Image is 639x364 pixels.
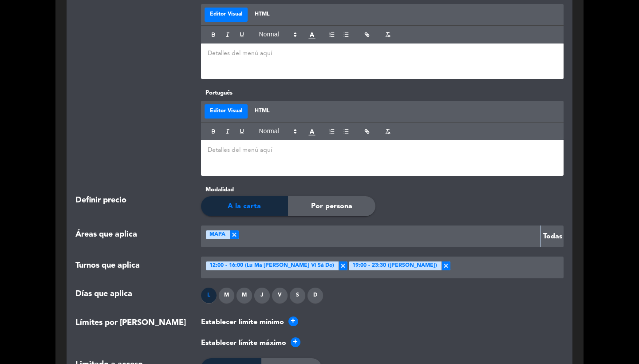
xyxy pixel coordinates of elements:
[75,228,137,241] span: Áreas que aplica
[201,317,298,328] button: Establecer límite mínimo+
[254,288,270,303] div: J
[540,226,564,247] button: Todas
[311,201,352,212] span: Por persona
[209,230,225,239] span: MAPA
[75,259,140,272] span: Turnos que aplica
[201,288,217,303] div: L
[249,104,275,119] button: HTML
[230,230,239,239] span: ×
[249,8,275,22] button: HTML
[201,88,564,98] label: Portugués
[75,317,186,343] span: Límites por [PERSON_NAME]
[201,185,376,194] div: Modalidad
[75,194,126,207] span: Definir precio
[209,261,334,270] span: 12:00 - 16:00 (Lu Ma [PERSON_NAME] Vi Sá Do)
[288,317,298,326] span: +
[219,288,234,303] div: M
[205,8,248,22] button: Editor Visual
[291,337,300,347] span: +
[308,288,323,303] div: D
[237,288,252,303] div: M
[290,288,305,303] div: S
[272,288,288,303] div: V
[201,337,300,349] button: Establecer límite máximo+
[228,201,261,212] span: A la carta
[442,261,450,270] span: ×
[75,288,132,301] span: Días que aplica
[205,104,248,119] button: Editor Visual
[352,261,437,270] span: 19:00 - 23:30 ([PERSON_NAME])
[339,261,347,270] span: ×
